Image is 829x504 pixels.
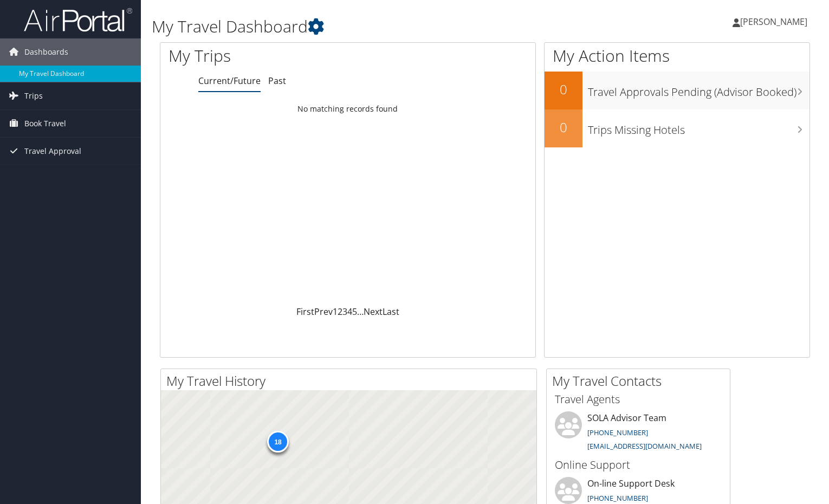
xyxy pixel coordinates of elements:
[733,5,818,38] a: [PERSON_NAME]
[549,411,727,456] li: SOLA Advisor Team
[160,99,535,119] td: No matching records found
[314,306,333,318] a: Prev
[364,306,383,318] a: Next
[588,79,809,100] h3: Travel Approvals Pending (Advisor Booked)
[587,441,702,451] a: [EMAIL_ADDRESS][DOMAIN_NAME]
[545,44,809,67] h1: My Action Items
[166,372,536,390] h2: My Travel History
[333,306,338,318] a: 1
[24,110,66,137] span: Book Travel
[383,306,399,318] a: Last
[587,493,648,503] a: [PHONE_NUMBER]
[296,306,314,318] a: First
[347,306,352,318] a: 4
[740,16,807,28] span: [PERSON_NAME]
[357,306,364,318] span: …
[267,431,289,453] div: 18
[342,306,347,318] a: 3
[198,75,261,87] a: Current/Future
[545,118,582,137] h2: 0
[545,72,809,109] a: 0Travel Approvals Pending (Advisor Booked)
[552,372,730,390] h2: My Travel Contacts
[24,82,43,109] span: Trips
[588,117,809,138] h3: Trips Missing Hotels
[545,109,809,147] a: 0Trips Missing Hotels
[338,306,342,318] a: 2
[545,80,582,99] h2: 0
[555,392,722,407] h3: Travel Agents
[152,15,596,38] h1: My Travel Dashboard
[169,44,371,67] h1: My Trips
[24,38,68,66] span: Dashboards
[24,138,81,165] span: Travel Approval
[555,457,722,473] h3: Online Support
[352,306,357,318] a: 5
[268,75,286,87] a: Past
[24,7,132,33] img: airportal-logo.png
[587,428,648,437] a: [PHONE_NUMBER]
